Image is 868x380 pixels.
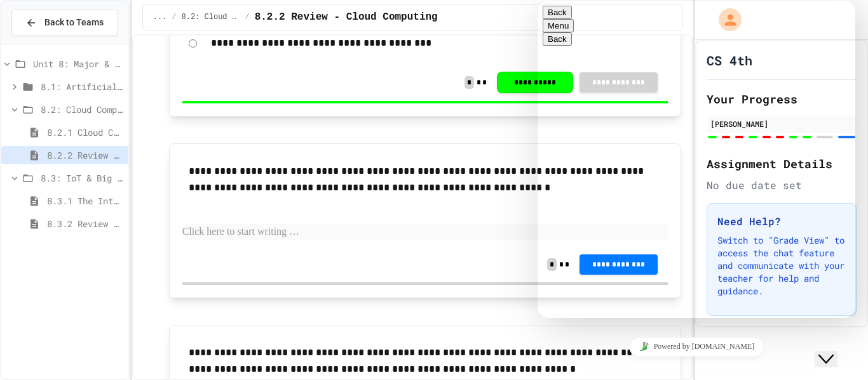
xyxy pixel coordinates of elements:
[47,194,123,207] span: 8.3.1 The Internet of Things and Big Data: Our Connected Digital World
[47,126,123,139] span: 8.2.1 Cloud Computing: Transforming the Digital World
[172,12,176,22] span: /
[182,12,240,22] span: 8.2: Cloud Computing
[11,9,118,36] button: Back to Teams
[33,57,123,70] span: Unit 8: Major & Emerging Technologies
[41,103,123,116] span: 8.2: Cloud Computing
[47,148,123,162] span: 8.2.2 Review - Cloud Computing
[44,16,104,29] span: Back to Teams
[255,10,438,25] span: 8.2.2 Review - Cloud Computing
[153,12,167,22] span: ...
[47,217,123,230] span: 8.3.2 Review - The Internet of Things and Big Data
[41,171,123,185] span: 8.3: IoT & Big Data
[41,80,123,93] span: 8.1: Artificial Intelligence Basics
[815,329,855,367] iframe: To enrich screen reader interactions, please activate Accessibility in Grammarly extension settings
[538,1,855,318] iframe: To enrich screen reader interactions, please activate Accessibility in Grammarly extension settings
[538,332,855,361] iframe: chat widget
[245,12,249,22] span: /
